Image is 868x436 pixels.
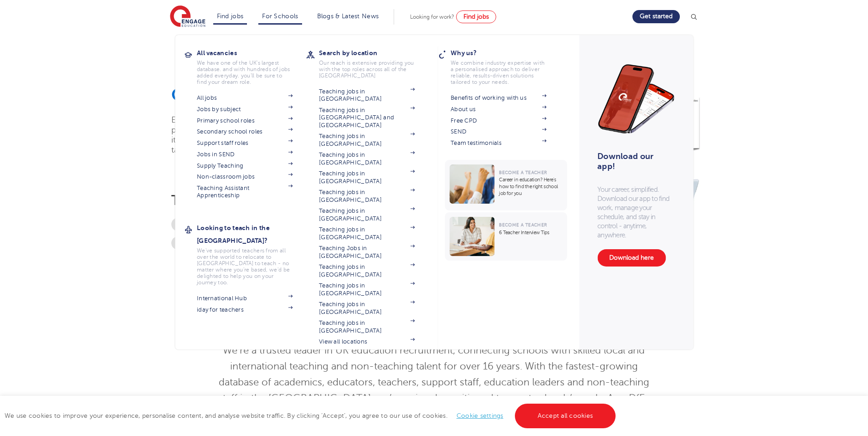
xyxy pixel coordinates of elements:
a: Teaching jobs in [GEOGRAPHIC_DATA] [319,282,415,297]
a: All vacanciesWe have one of the UK's largest database. and with hundreds of jobs added everyday. ... [197,46,306,85]
p: Engage is proud to have the UK’s fastest-growing database of education professionals. Our new pla... [171,115,452,155]
h3: All vacancies [197,46,306,59]
span: Looking for work? [410,14,454,20]
p: We have one of the UK's largest database. and with hundreds of jobs added everyday. you'll be sur... [197,60,293,85]
a: Teaching jobs in [GEOGRAPHIC_DATA] [319,301,415,316]
a: Why us?We combine industry expertise with a personalised approach to deliver reliable, results-dr... [451,46,560,85]
h3: Search by location [319,46,428,59]
a: Teaching jobs in [GEOGRAPHIC_DATA] [319,151,415,166]
img: Engage Education [170,5,205,28]
a: Jobs in SEND [197,151,293,158]
span: Find jobs [463,13,489,20]
p: 6 Teacher Interview Tips [499,229,562,236]
a: For Schools [262,13,298,20]
a: Blogs & Latest News [317,13,379,20]
h3: Looking to teach in the [GEOGRAPHIC_DATA]? [197,221,306,247]
p: Our reach is extensive providing you with the top roles across all of the [GEOGRAPHIC_DATA] [319,60,415,79]
a: Teaching jobs in [GEOGRAPHIC_DATA] [319,226,415,241]
a: View all locations [319,338,415,345]
a: Intervention Solutions [171,236,249,250]
a: Teaching jobs in [GEOGRAPHIC_DATA] [319,207,415,222]
a: EngageNow [171,218,221,231]
a: About us [451,106,546,113]
a: Become a Teacher6 Teacher Interview Tips [445,212,569,261]
a: Teaching jobs in [GEOGRAPHIC_DATA] [319,88,415,103]
a: Free CPD [451,117,546,124]
a: Search by locationOur reach is extensive providing you with the top roles across all of the [GEOG... [319,46,428,79]
a: Become a TeacherCareer in education? Here’s how to find the right school job for you [445,160,569,210]
a: Download here [597,249,666,267]
a: International Hub [197,295,293,302]
span: Become a Teacher [499,170,547,175]
a: Non-classroom jobs [197,173,293,180]
a: Teaching Assistant Apprenticeship [197,185,293,200]
a: Teaching jobs in [GEOGRAPHIC_DATA] [319,263,415,278]
a: Jobs by subject [197,106,293,113]
span: We use cookies to improve your experience, personalise content, and analyse website traffic. By c... [5,412,618,419]
a: Teaching jobs in [GEOGRAPHIC_DATA] [319,189,415,204]
a: Teaching jobs in [GEOGRAPHIC_DATA] [319,133,415,148]
a: Teaching Jobs in [GEOGRAPHIC_DATA] [319,245,415,260]
h3: Why us? [451,46,560,59]
p: We combine industry expertise with a personalised approach to deliver reliable, results-driven so... [451,60,546,85]
a: Teaching jobs in [GEOGRAPHIC_DATA] [319,319,415,334]
a: Get started [632,10,680,23]
a: SEND [451,128,546,135]
a: Team testimonials [451,139,546,147]
a: Cookie settings [457,412,503,419]
a: Secondary school roles [197,128,293,135]
a: Supply Teaching [197,162,293,169]
a: iday for teachers [197,306,293,313]
span: Become a Teacher [499,222,547,227]
h3: Trending topics [171,192,567,209]
a: Support staff roles [197,139,293,147]
p: Your career, simplified. Download our app to find work, manage your schedule, and stay in control... [597,185,675,240]
a: Primary school roles [197,117,293,124]
h1: educators at your fingertips [171,85,567,106]
a: Teaching jobs in [GEOGRAPHIC_DATA] [319,170,415,185]
a: Benefits of working with us [451,94,546,102]
a: All jobs [197,94,293,102]
a: Find jobs [217,13,244,20]
a: Find jobs [456,10,496,23]
p: Career in education? Here’s how to find the right school job for you [499,176,562,197]
span: Over 300,000 [171,85,284,105]
h3: Download our app! [597,151,671,171]
a: Teaching jobs in [GEOGRAPHIC_DATA] and [GEOGRAPHIC_DATA] [319,107,415,129]
a: Accept all cookies [515,404,616,428]
p: We've supported teachers from all over the world to relocate to [GEOGRAPHIC_DATA] to teach - no m... [197,247,293,286]
a: Looking to teach in the [GEOGRAPHIC_DATA]?We've supported teachers from all over the world to rel... [197,221,306,286]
